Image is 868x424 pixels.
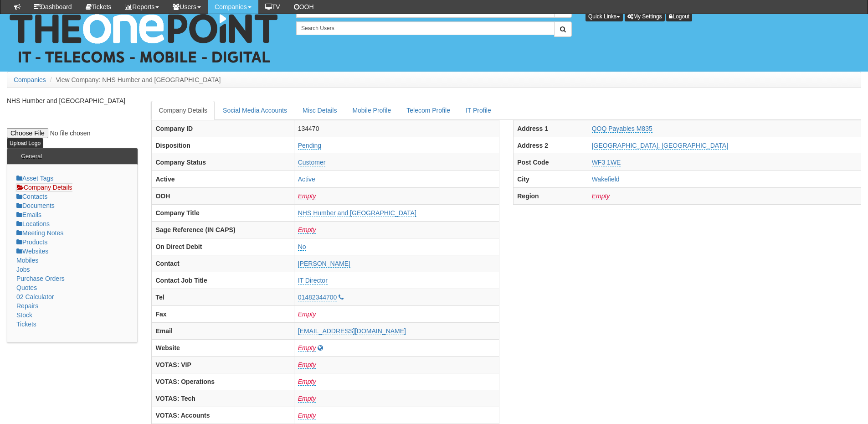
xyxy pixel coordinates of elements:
[625,11,665,21] a: My Settings
[7,96,138,105] p: NHS Humber and [GEOGRAPHIC_DATA]
[298,226,316,234] a: Empty
[152,120,294,137] th: Company ID
[151,101,215,120] a: Company Details
[216,101,294,120] a: Social Media Accounts
[296,21,555,35] input: Search Users
[7,138,43,148] input: Upload Logo
[152,390,294,407] th: VOTAS: Tech
[294,120,499,137] td: 134470
[592,142,728,150] a: [GEOGRAPHIC_DATA], [GEOGRAPHIC_DATA]
[298,192,316,200] a: Empty
[152,289,294,305] th: Tel
[16,284,37,291] a: Quotes
[16,266,30,273] a: Jobs
[514,187,588,204] th: Region
[152,238,294,255] th: On Direct Debit
[152,137,294,154] th: Disposition
[298,159,326,166] a: Customer
[152,272,294,289] th: Contact Job Title
[592,176,620,183] a: Wakefield
[152,154,294,171] th: Company Status
[298,142,321,150] a: Pending
[298,378,316,386] a: Empty
[16,149,46,164] h3: General
[16,302,38,310] a: Repairs
[458,101,498,120] a: IT Profile
[298,243,306,251] a: No
[16,238,47,246] a: Products
[152,339,294,356] th: Website
[514,137,588,154] th: Address 2
[295,101,344,120] a: Misc Details
[16,193,47,200] a: Contacts
[48,75,221,84] li: View Company: NHS Humber and [GEOGRAPHIC_DATA]
[514,171,588,187] th: City
[666,11,692,21] a: Logout
[152,322,294,339] th: Email
[152,373,294,390] th: VOTAS: Operations
[152,407,294,424] th: VOTAS: Accounts
[152,305,294,322] th: Fax
[152,221,294,238] th: Sage Reference (IN CAPS)
[345,101,398,120] a: Mobile Profile
[298,412,316,419] a: Empty
[152,204,294,221] th: Company Title
[592,125,652,133] a: QOQ Payables M835
[16,229,63,237] a: Meeting Notes
[14,76,46,83] a: Companies
[298,327,406,335] a: [EMAIL_ADDRESS][DOMAIN_NAME]
[16,175,53,182] a: Asset Tags
[16,257,38,264] a: Mobiles
[298,361,316,369] a: Empty
[298,310,316,318] a: Empty
[152,255,294,272] th: Contact
[399,101,457,120] a: Telecom Profile
[592,159,621,166] a: WF3 1WE
[514,120,588,137] th: Address 1
[152,171,294,187] th: Active
[514,154,588,171] th: Post Code
[16,321,36,328] a: Tickets
[16,211,41,218] a: Emails
[298,344,316,352] a: Empty
[16,183,72,191] a: Company Details
[298,395,316,403] a: Empty
[298,294,337,301] a: 01482344700
[16,293,54,300] a: 02 Calculator
[152,187,294,204] th: OOH
[16,311,32,319] a: Stock
[16,248,48,255] a: Websites
[152,356,294,373] th: VOTAS: VIP
[298,209,416,217] a: NHS Humber and [GEOGRAPHIC_DATA]
[16,275,65,282] a: Purchase Orders
[592,192,610,200] a: Empty
[16,202,55,209] a: Documents
[298,277,328,284] a: IT Director
[298,176,315,183] a: Active
[586,11,623,21] button: Quick Links
[16,220,50,228] a: Locations
[298,260,350,268] a: [PERSON_NAME]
